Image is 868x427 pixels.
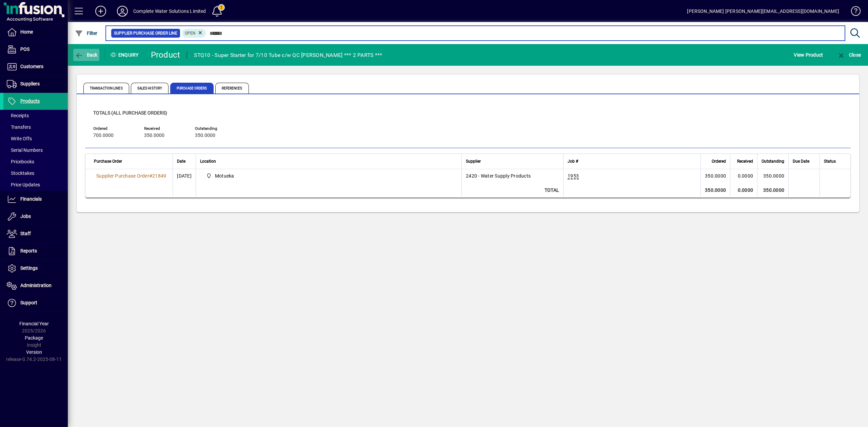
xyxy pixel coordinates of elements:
[20,265,38,271] span: Settings
[93,110,167,116] span: Totals (all purchase orders)
[3,41,68,58] a: POS
[3,294,68,311] a: Support
[846,1,860,23] a: Knowledge Base
[173,169,196,183] td: [DATE]
[792,49,825,61] button: View Product
[712,158,726,165] span: Ordered
[7,170,34,176] span: Stocktakes
[75,30,98,36] span: Filter
[3,260,68,277] a: Settings
[824,158,842,165] div: Status
[568,158,696,165] div: Job #
[3,191,68,208] a: Financials
[466,158,481,165] span: Supplier
[20,196,42,202] span: Financials
[20,29,33,35] span: Home
[131,83,169,94] span: Sales History
[26,349,42,355] span: Version
[94,158,169,165] div: Purchase Order
[20,98,40,104] span: Products
[75,52,98,58] span: Back
[93,126,134,131] span: Ordered
[73,27,99,39] button: Filter
[835,49,863,61] button: Close
[90,5,112,17] button: Add
[19,321,49,326] span: Financial Year
[195,133,215,138] span: 350.0000
[151,49,180,60] div: Product
[3,208,68,225] a: Jobs
[177,158,192,165] div: Date
[3,156,68,167] a: Pricebooks
[20,213,31,219] span: Jobs
[94,158,122,165] span: Purchase Order
[7,147,43,153] span: Serial Numbers
[730,169,757,183] td: 0.0000
[3,167,68,179] a: Stocktakes
[3,243,68,260] a: Reports
[461,183,563,198] td: Total
[466,158,559,165] div: Supplier
[701,183,730,198] td: 350.0000
[3,110,68,121] a: Receipts
[20,248,37,253] span: Reports
[20,283,52,288] span: Administration
[170,83,214,94] span: Purchase Orders
[105,49,146,60] div: Enquiry
[182,29,206,38] mat-chip: Completion status: Open
[3,58,68,75] a: Customers
[7,159,34,164] span: Pricebooks
[215,172,234,179] span: Motueka
[25,335,43,341] span: Package
[830,49,868,61] app-page-header-button: Close enquiry
[83,83,129,94] span: Transaction Lines
[824,158,836,165] span: Status
[94,172,169,180] a: Supplier Purchase Order#21849
[112,5,133,17] button: Profile
[68,49,105,61] app-page-header-button: Back
[3,24,68,41] a: Home
[757,169,788,183] td: 350.0000
[177,158,185,165] span: Date
[3,121,68,133] a: Transfers
[7,113,29,118] span: Receipts
[215,83,249,94] span: References
[737,158,753,165] span: Received
[687,6,839,17] div: [PERSON_NAME] [PERSON_NAME][EMAIL_ADDRESS][DOMAIN_NAME]
[568,173,579,179] span: 1953
[7,124,31,130] span: Transfers
[194,50,382,61] div: STQ10 - Super Starter for 7/10 Tube c/w QC [PERSON_NAME] *** 2 PARTS ***
[20,46,29,52] span: POS
[3,179,68,190] a: Price Updates
[96,173,149,179] span: Supplier Purchase Order
[185,31,196,36] span: Open
[73,49,99,61] button: Back
[114,30,177,37] span: Supplier Purchase Order Line
[762,158,784,165] span: Outstanding
[93,133,114,138] span: 700.0000
[195,126,236,131] span: Outstanding
[568,158,578,165] span: Job #
[20,231,31,236] span: Staff
[794,49,823,60] span: View Product
[3,225,68,242] a: Staff
[200,158,457,165] div: Location
[730,183,757,198] td: 0.0000
[793,158,815,165] div: Due Date
[3,277,68,294] a: Administration
[144,126,185,131] span: Received
[20,81,40,86] span: Suppliers
[133,6,206,17] div: Complete Water Solutions Limited
[701,169,730,183] td: 350.0000
[757,183,788,198] td: 350.0000
[3,76,68,93] a: Suppliers
[144,133,164,138] span: 350.0000
[149,173,152,179] span: #
[461,169,563,183] td: 2420 - Water Supply Products
[7,182,40,187] span: Price Updates
[20,64,43,69] span: Customers
[3,133,68,144] a: Write Offs
[152,173,166,179] span: 21849
[3,144,68,156] a: Serial Numbers
[7,136,32,141] span: Write Offs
